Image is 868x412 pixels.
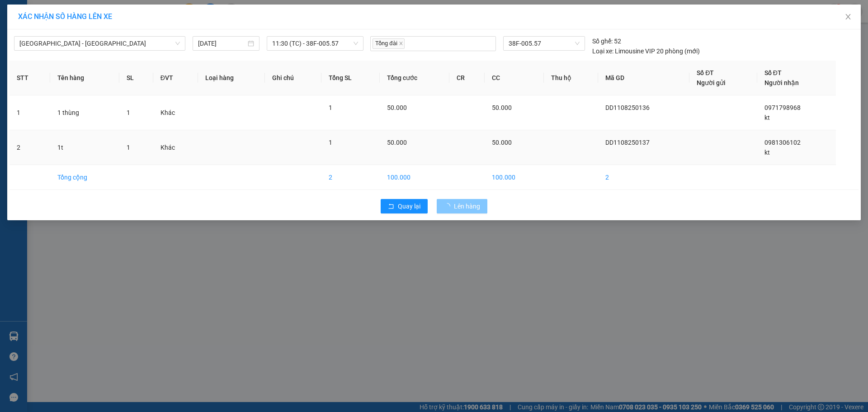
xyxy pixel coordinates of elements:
[19,37,180,50] span: Hà Nội - Kỳ Anh
[598,165,689,190] td: 2
[764,114,770,121] span: kt
[387,139,407,146] span: 50.000
[153,61,198,95] th: ĐVT
[321,61,380,95] th: Tổng SL
[9,95,50,130] td: 1
[9,61,50,95] th: STT
[454,201,480,211] span: Lên hàng
[592,36,621,46] div: 52
[449,61,485,95] th: CR
[444,203,454,209] span: loading
[398,201,420,211] span: Quay lại
[509,37,579,50] span: 38F-005.57
[485,165,544,190] td: 100.000
[50,130,119,165] td: 1t
[485,61,544,95] th: CC
[592,46,613,56] span: Loại xe:
[153,95,198,130] td: Khác
[127,109,130,116] span: 1
[373,38,404,49] span: Tổng đài
[764,149,770,156] span: kt
[381,199,428,213] button: rollbackQuay lại
[388,203,394,210] span: rollback
[835,5,861,30] button: Close
[492,104,512,111] span: 50.000
[592,46,700,56] div: Limousine VIP 20 phòng (mới)
[50,165,119,190] td: Tổng cộng
[764,79,799,86] span: Người nhận
[329,139,332,146] span: 1
[605,104,650,111] span: DD1108250136
[380,61,449,95] th: Tổng cước
[127,144,130,151] span: 1
[592,36,613,46] span: Số ghế:
[18,12,112,21] span: XÁC NHẬN SỐ HÀNG LÊN XE
[387,104,407,111] span: 50.000
[605,139,650,146] span: DD1108250137
[153,130,198,165] td: Khác
[329,104,332,111] span: 1
[697,79,726,86] span: Người gửi
[50,95,119,130] td: 1 thùng
[697,69,714,76] span: Số ĐT
[544,61,598,95] th: Thu hộ
[9,130,50,165] td: 2
[764,139,801,146] span: 0981306102
[598,61,689,95] th: Mã GD
[764,69,782,76] span: Số ĐT
[844,13,852,20] span: close
[265,61,321,95] th: Ghi chú
[380,165,449,190] td: 100.000
[399,41,403,46] span: close
[437,199,487,213] button: Lên hàng
[198,38,246,48] input: 11/08/2025
[272,37,358,50] span: 11:30 (TC) - 38F-005.57
[198,61,265,95] th: Loại hàng
[119,61,153,95] th: SL
[764,104,801,111] span: 0971798968
[492,139,512,146] span: 50.000
[50,61,119,95] th: Tên hàng
[321,165,380,190] td: 2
